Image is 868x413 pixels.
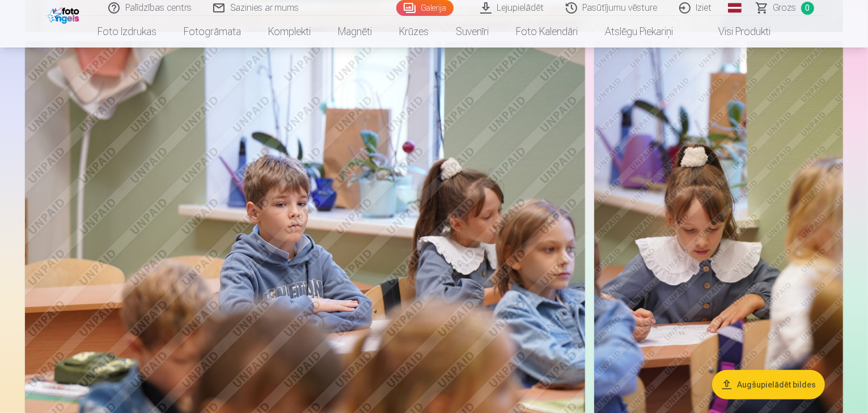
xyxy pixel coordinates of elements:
a: Magnēti [324,16,386,48]
span: 0 [801,2,814,15]
a: Fotogrāmata [170,16,255,48]
a: Foto izdrukas [84,16,170,48]
button: Augšupielādēt bildes [712,370,825,399]
a: Suvenīri [442,16,502,48]
a: Foto kalendāri [502,16,591,48]
img: /fa1 [48,5,82,24]
a: Komplekti [255,16,324,48]
a: Visi produkti [687,16,784,48]
a: Atslēgu piekariņi [591,16,687,48]
a: Krūzes [386,16,442,48]
span: Grozs [773,1,797,15]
